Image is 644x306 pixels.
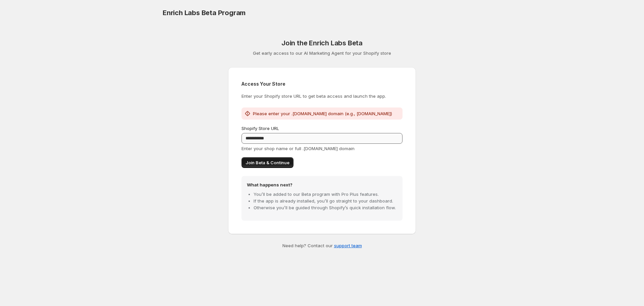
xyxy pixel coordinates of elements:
[254,191,397,198] li: You’ll be added to our Beta program with Pro Plus features.
[241,157,293,168] button: Join Beta & Continue
[241,126,279,131] span: Shopify Store URL
[254,198,397,204] li: If the app is already installed, you’ll go straight to your dashboard.
[246,159,289,166] span: Join Beta & Continue
[254,204,397,211] li: Otherwise you’ll be guided through Shopify’s quick installation flow.
[253,110,392,117] p: Please enter your .[DOMAIN_NAME] domain (e.g., [DOMAIN_NAME])
[228,39,416,47] h1: Join the Enrich Labs Beta
[247,182,292,187] strong: What happens next?
[241,93,402,99] p: Enter your Shopify store URL to get beta access and launch the app.
[228,50,416,56] p: Get early access to our AI Marketing Agent for your Shopify store
[334,243,362,248] a: support team
[241,81,402,87] h2: Access Your Store
[228,242,416,249] p: Need help? Contact our
[163,9,246,17] span: Enrich Labs Beta Program
[241,146,355,151] span: Enter your shop name or full .[DOMAIN_NAME] domain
